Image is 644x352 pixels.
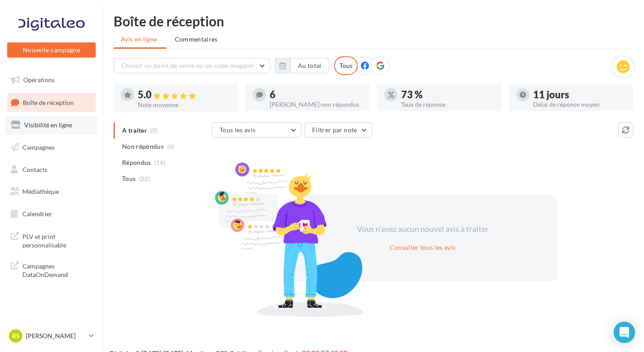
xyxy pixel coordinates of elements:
[22,188,59,195] span: Médiathèque
[533,90,627,100] div: 11 jours
[5,138,97,157] a: Campagnes
[139,175,150,182] span: (22)
[305,122,372,138] button: Filtrer par note
[614,322,635,343] div: Open Intercom Messenger
[12,331,20,340] span: RS
[122,158,151,167] span: Répondus
[270,101,363,108] div: [PERSON_NAME] non répondus
[24,121,72,129] span: Visibilité en ligne
[167,143,175,150] span: (6)
[114,14,633,28] div: Boîte de réception
[5,182,97,201] a: Médiathèque
[26,331,85,340] p: [PERSON_NAME]
[275,58,329,73] button: Au total
[5,227,97,253] a: PLV et print personnalisable
[138,90,231,100] div: 5.0
[23,98,74,106] span: Boîte de réception
[5,71,97,89] a: Opérations
[138,102,231,108] div: Note moyenne
[401,101,495,108] div: Taux de réponse
[5,93,97,112] a: Boîte de réception
[22,230,92,250] span: PLV et print personnalisable
[7,42,96,58] button: Nouvelle campagne
[290,58,329,73] button: Au total
[5,205,97,223] a: Calendrier
[212,122,301,138] button: Tous les avis
[22,165,47,173] span: Contacts
[346,223,500,235] div: Vous n'avez aucun nouvel avis à traiter
[401,90,495,100] div: 73 %
[122,174,136,183] span: Tous
[114,58,270,73] button: Choisir un point de vente ou un code magasin
[5,256,97,283] a: Campagnes DataOnDemand
[22,210,52,218] span: Calendrier
[5,116,97,134] a: Visibilité en ligne
[23,76,55,84] span: Opérations
[533,101,627,108] div: Délai de réponse moyen
[154,159,165,166] span: (16)
[7,327,96,344] a: RS [PERSON_NAME]
[121,62,254,69] span: Choisir un point de vente ou un code magasin
[22,143,55,151] span: Campagnes
[175,35,218,44] span: Commentaires
[5,160,97,179] a: Contacts
[122,142,164,151] span: Non répondus
[270,90,363,100] div: 6
[334,56,358,75] div: Tous
[220,126,256,134] span: Tous les avis
[22,260,92,279] span: Campagnes DataOnDemand
[386,242,459,253] button: Consulter tous les avis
